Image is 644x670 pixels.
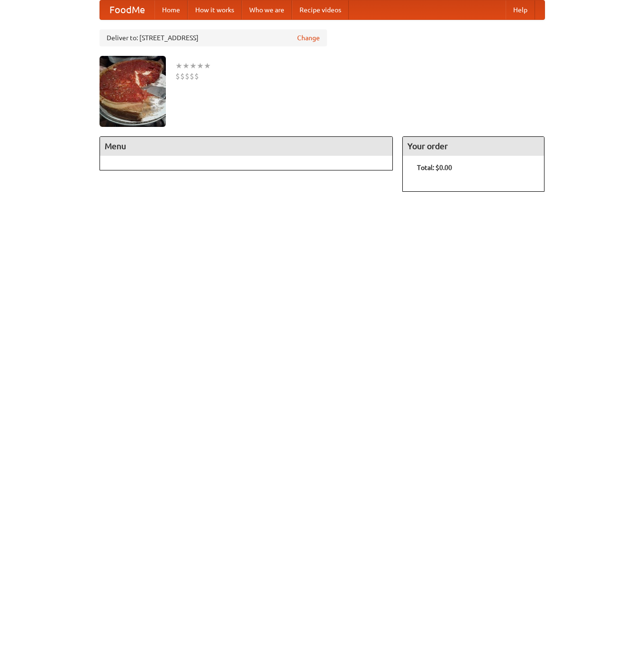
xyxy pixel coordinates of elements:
a: Help [506,0,535,19]
div: Deliver to: [STREET_ADDRESS] [100,29,327,46]
a: Recipe videos [292,0,349,19]
li: $ [194,71,199,81]
a: FoodMe [100,0,154,19]
li: ★ [190,61,197,71]
li: $ [175,71,180,81]
li: $ [190,71,194,81]
a: Change [297,33,320,43]
h4: Your order [403,137,544,156]
a: How it works [188,0,242,19]
b: Total: $0.00 [417,164,452,171]
li: ★ [197,61,204,71]
li: $ [185,71,190,81]
a: Home [154,0,188,19]
li: $ [180,71,185,81]
img: angular.jpg [100,56,166,127]
li: ★ [175,61,182,71]
h4: Menu [100,137,393,156]
li: ★ [182,61,190,71]
li: ★ [204,61,211,71]
a: Who we are [242,0,292,19]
